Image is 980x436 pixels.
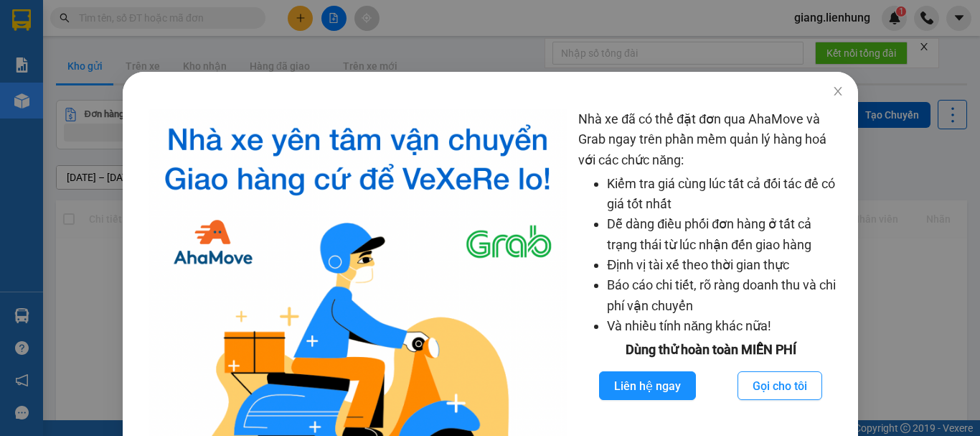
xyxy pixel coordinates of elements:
li: Báo cáo chi tiết, rõ ràng doanh thu và chi phí vận chuyển [607,275,843,316]
li: Kiểm tra giá cùng lúc tất cả đối tác để có giá tốt nhất [607,174,843,215]
span: Gọi cho tôi [753,377,807,395]
span: Liên hệ ngay [614,377,681,395]
button: Gọi cho tôi [738,371,822,400]
span: close [831,85,843,97]
li: Định vị tài xế theo thời gian thực [607,255,843,275]
button: Close [817,72,857,112]
li: Dễ dàng điều phối đơn hàng ở tất cả trạng thái từ lúc nhận đến giao hàng [607,214,843,255]
div: Dùng thử hoàn toàn MIỄN PHÍ [578,340,843,360]
li: Và nhiều tính năng khác nữa! [607,316,843,336]
button: Liên hệ ngay [599,371,696,400]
